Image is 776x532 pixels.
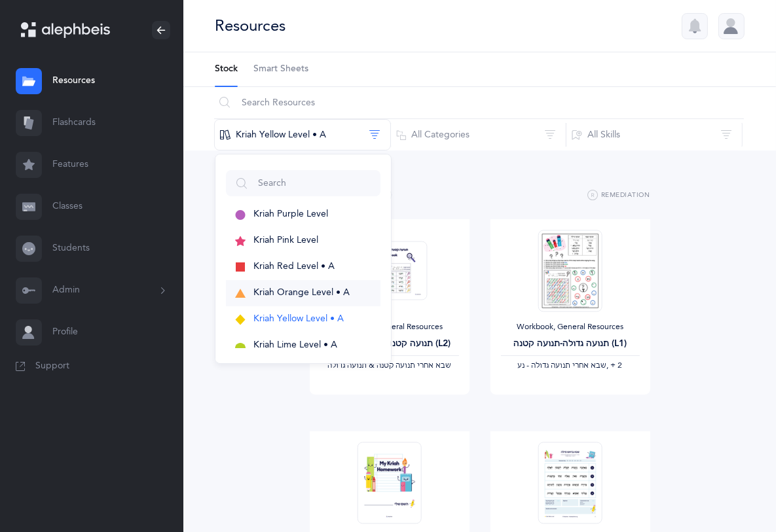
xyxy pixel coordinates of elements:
[253,313,344,324] span: Kriah Yellow Level • A
[226,280,380,306] button: Kriah Orange Level • A
[214,119,391,151] button: Kriah Yellow Level • A
[226,332,380,359] button: Kriah Lime Level • A
[253,63,308,76] span: Smart Sheets
[215,15,286,37] div: Resources
[253,261,335,272] span: Kriah Red Level • A
[226,228,380,254] button: Kriah Pink Level
[226,202,380,228] button: Kriah Purple Level
[226,359,380,385] button: Kriah Green Level • A
[566,119,743,151] button: All Skills
[214,87,744,118] input: Search Resources
[226,254,380,280] button: Kriah Red Level • A
[226,170,380,196] input: Search
[501,361,640,371] div: ‪, + 2‬
[357,442,421,523] img: Homework-Cover-EN_thumbnail_1597602968.png
[501,337,640,351] div: תנועה גדולה-תנועה קטנה (L1)
[501,322,640,332] div: Workbook, General Resources
[538,442,602,523] img: Homework_L8_Sheva_O-A_Yellow_EN_thumbnail_1754036707.png
[327,361,451,370] span: ‫שבא אחרי תנועה קטנה & תנועה גדולה‬
[226,306,380,332] button: Kriah Yellow Level • A
[253,235,318,245] span: Kriah Pink Level
[518,361,607,370] span: ‫שבא אחרי תנועה גדולה - נע‬
[253,340,337,350] span: Kriah Lime Level • A
[390,119,567,151] button: All Categories
[538,230,602,311] img: Alephbeis__%D7%AA%D7%A0%D7%95%D7%A2%D7%94_%D7%92%D7%93%D7%95%D7%9C%D7%94-%D7%A7%D7%98%D7%A0%D7%94...
[588,188,650,204] button: Remediation
[253,287,350,298] span: Kriah Orange Level • A
[35,360,69,373] span: Support
[253,209,328,219] span: Kriah Purple Level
